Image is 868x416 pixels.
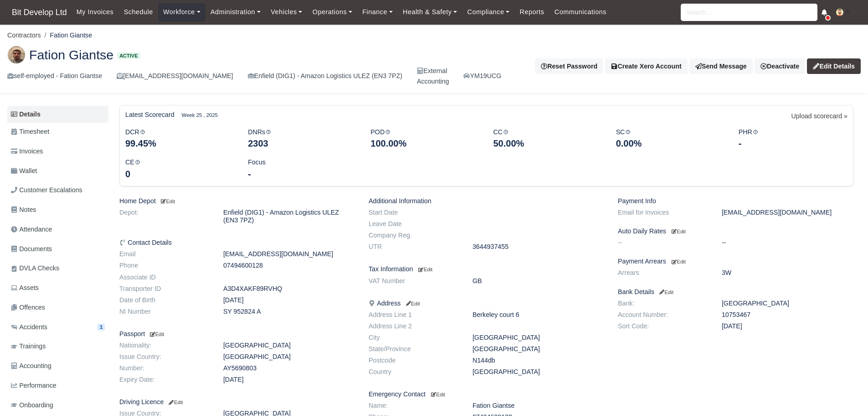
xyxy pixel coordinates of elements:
span: Attendance [11,224,52,235]
div: 50.00% [493,137,602,150]
dt: VAT Number [362,277,466,285]
a: Customer Escalations [7,181,108,199]
small: Edit [159,199,175,204]
dt: Postcode [362,357,466,364]
dt: Account Number: [611,311,715,319]
span: Active [117,53,140,59]
a: Bit Develop Ltd [7,4,72,21]
dt: Issue Country: [113,353,216,361]
dd: AY5690803 [216,364,362,372]
small: Edit [149,332,164,337]
a: YM19UCG [463,71,501,81]
span: Customer Escalations [11,185,82,195]
dt: Name: [362,402,466,410]
h6: Auto Daily Rates [618,227,853,235]
h6: Bank Details [618,288,853,296]
a: Timesheet [7,123,108,141]
dd: -- [715,239,860,247]
small: Week 25 , 2025 [182,111,218,119]
dd: [EMAIL_ADDRESS][DOMAIN_NAME] [715,209,860,216]
a: Edit [416,265,432,273]
dd: [GEOGRAPHIC_DATA] [216,353,362,361]
h6: Emergency Contact [369,390,604,398]
h6: Latest Scorecard [125,111,175,119]
a: Edit [658,288,673,295]
a: Assets [7,279,108,297]
small: Edit [672,259,686,264]
button: Reset Password [535,58,603,74]
a: Edit [670,227,686,235]
h6: Payment Info [618,197,853,205]
li: Fation Giantse [41,30,92,41]
input: Search... [681,4,817,21]
span: Assets [11,283,39,293]
small: Edit [672,229,686,234]
a: Communications [550,3,612,21]
dd: [GEOGRAPHIC_DATA] [466,345,611,353]
dd: N144db [466,357,611,364]
h6: Driving Licence [119,398,355,406]
dt: Email for Invoices [611,209,715,216]
span: Documents [11,244,52,254]
a: Finance [357,3,398,21]
a: Upload scorecard » [791,111,847,126]
dd: 07494600128 [216,262,362,269]
div: 100.00% [370,137,479,150]
dd: Enfield (DIG1) - Amazon Logistics ULEZ (EN3 7PZ) [216,209,362,224]
div: DNRs [241,127,364,150]
span: Accidents [11,322,47,332]
dd: [DATE] [216,296,362,304]
a: Compliance [462,3,514,21]
span: Invoices [11,146,43,157]
div: Enfield (DIG1) - Amazon Logistics ULEZ (EN3 7PZ) [248,71,402,81]
small: Edit [167,400,183,405]
dt: Transporter ID [113,285,216,293]
dd: 3W [715,269,860,277]
a: Performance [7,377,108,395]
dt: Address Line 1 [362,311,466,319]
dd: 10753467 [715,311,860,319]
a: Edit Details [807,58,861,74]
h6: Contact Details [119,239,355,247]
dt: Expiry Date: [113,376,216,384]
a: Deactivate [755,58,805,74]
div: POD [364,127,486,150]
a: Accidents 1 [7,318,108,336]
dd: GB [466,277,611,285]
dt: Start Date [362,209,466,216]
div: self-employed - Fation Giantse [7,71,102,81]
dd: [GEOGRAPHIC_DATA] [466,334,611,342]
a: Contractors [7,32,41,39]
dd: [DATE] [216,376,362,384]
a: Offences [7,299,108,316]
dt: Address Line 2 [362,322,466,330]
dt: Country [362,368,466,376]
div: [EMAIL_ADDRESS][DOMAIN_NAME] [117,71,233,81]
a: Send Message [689,58,753,74]
span: DVLA Checks [11,263,59,274]
a: Details [7,106,108,123]
h6: Address [369,300,604,307]
dd: [GEOGRAPHIC_DATA] [216,342,362,349]
dt: Arrears [611,269,715,277]
a: Workforce [158,3,205,21]
a: Operations [308,3,357,21]
h6: Passport [119,330,355,338]
h6: Tax Information [369,265,604,273]
a: Documents [7,240,108,258]
a: Edit [670,258,686,265]
div: CC [486,127,609,150]
dd: Berkeley court 6 [466,311,611,319]
span: Bit Develop Ltd [7,3,72,21]
dd: Fation Giantse [466,402,611,410]
button: Create Xero Account [605,58,688,74]
h6: Additional Information [369,197,604,205]
small: Edit [404,301,420,306]
dd: SY 952824 A [216,308,362,316]
span: 1 [98,324,105,331]
a: Edit [404,300,420,307]
div: Focus [241,157,364,180]
dt: Sort Code: [611,322,715,330]
span: Onboarding [11,400,53,411]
